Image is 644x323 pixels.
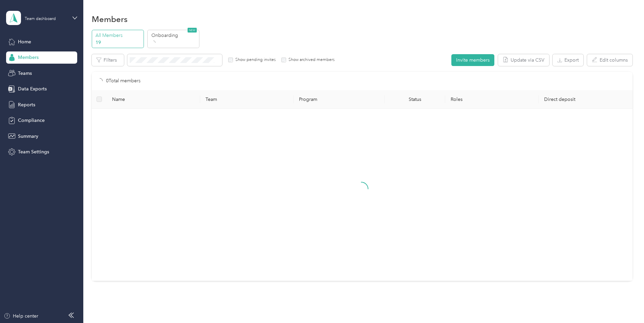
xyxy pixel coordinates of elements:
[18,148,49,155] span: Team Settings
[553,54,583,66] button: Export
[95,39,142,46] p: 19
[294,90,385,109] th: Program
[18,101,35,108] span: Reports
[18,54,39,61] span: Members
[233,57,276,63] label: Show pending invites
[286,57,335,63] label: Show archived members
[606,285,644,323] iframe: Everlance-gr Chat Button Frame
[18,70,32,77] span: Teams
[18,133,38,140] span: Summary
[4,313,38,320] button: Help center
[95,32,142,39] p: All Members
[25,17,56,21] div: Team dashboard
[18,117,45,124] span: Compliance
[498,54,549,66] button: Update via CSV
[451,54,494,66] button: Invite members
[92,54,124,66] button: Filters
[18,38,31,45] span: Home
[188,28,197,33] span: NEW
[106,77,141,85] p: 0 Total members
[18,85,47,92] span: Data Exports
[151,32,197,39] p: Onboarding
[107,90,200,109] th: Name
[385,90,445,109] th: Status
[200,90,294,109] th: Team
[445,90,539,109] th: Roles
[587,54,632,66] button: Edit columns
[539,90,632,109] th: Direct deposit
[112,96,195,102] span: Name
[92,16,128,23] h1: Members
